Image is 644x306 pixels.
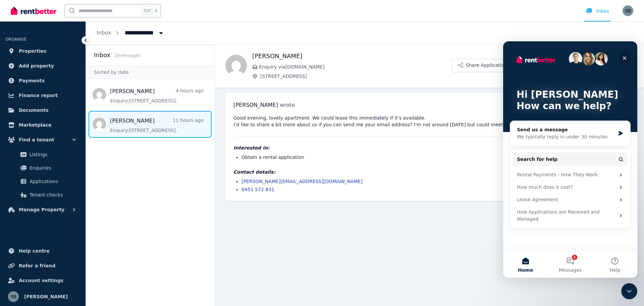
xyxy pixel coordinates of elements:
a: Payments [5,74,80,87]
div: Inbox [586,8,609,14]
span: Add property [19,62,54,70]
span: Payments [19,77,45,85]
a: Documents [5,103,80,117]
span: [STREET_ADDRESS] [260,73,451,80]
iframe: Intercom live chat [503,41,637,278]
div: Sorted by date [86,66,214,79]
span: k [155,8,157,13]
span: Finance report [19,91,58,99]
span: ORGANISE [5,37,26,42]
span: Enquiries [30,164,75,172]
span: wrote [280,102,295,108]
nav: Message list [86,79,214,140]
span: Enquiry via [DOMAIN_NAME] [259,63,451,70]
a: Tenant checks [8,188,77,202]
li: Obtain a rental application [241,154,625,161]
a: Add property [5,59,80,73]
button: Find a tenant [5,133,80,146]
span: Listings [30,150,75,159]
a: [PERSON_NAME]4 hours agoEnquiry:[STREET_ADDRESS]. [110,87,204,104]
a: [PERSON_NAME][EMAIL_ADDRESS][DOMAIN_NAME] [241,179,363,184]
img: Sam Berrell [623,5,633,16]
a: Help centre [5,244,80,258]
iframe: Intercom live chat [621,283,637,299]
a: Applications [8,175,77,188]
a: Finance report [5,89,80,102]
h1: [PERSON_NAME] [252,51,451,61]
span: [PERSON_NAME] [24,293,68,301]
span: Marketplace [19,121,51,129]
img: John [225,55,247,76]
nav: Breadcrumb [86,21,175,44]
span: Find a tenant [19,136,54,144]
a: [PERSON_NAME]11 hours agoEnquiry:[STREET_ADDRESS]. [110,117,204,134]
a: Properties [5,44,80,58]
button: Share Application Link [451,59,524,72]
span: Help centre [19,247,50,255]
span: Ctrl [142,6,152,15]
a: Listings [8,148,77,161]
h4: Contact details: [233,169,625,175]
span: Account settings [19,276,63,285]
span: Documents [19,106,49,114]
button: Manage Property [5,203,80,216]
span: 2 message s [114,53,141,58]
a: Inbox [97,30,111,36]
a: Account settings [5,274,80,287]
pre: Good evening, lovely apartment. We could lease this immediately if it’s available. I’d like to sh... [233,115,625,128]
span: Tenant checks [30,191,75,199]
span: Refer a friend [19,262,55,270]
span: [PERSON_NAME] [233,102,278,108]
span: Applications [30,177,75,185]
a: Marketplace [5,118,80,132]
span: Properties [19,47,47,55]
a: Refer a friend [5,259,80,272]
span: Manage Property [19,206,64,214]
img: Sam Berrell [8,291,19,302]
a: 0451 572 831 [241,187,274,192]
img: RentBetter [11,6,56,16]
h4: Interested in: [233,144,625,151]
h2: Inbox [94,50,110,60]
a: Enquiries [8,161,77,175]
